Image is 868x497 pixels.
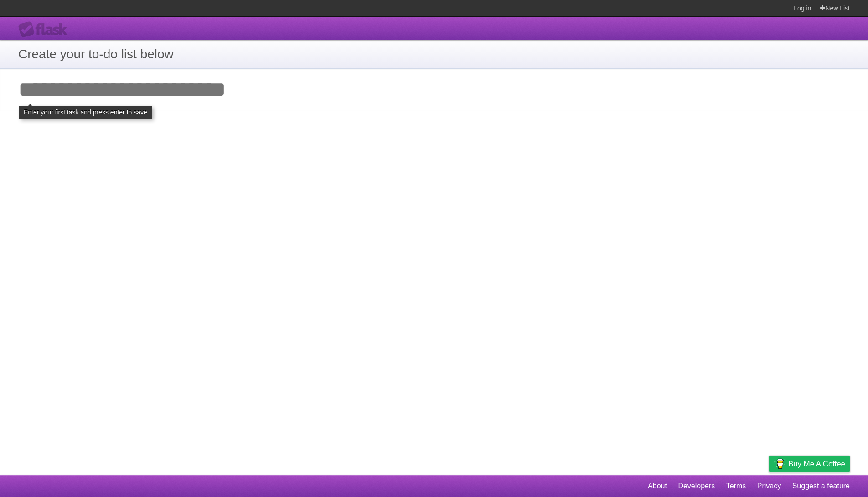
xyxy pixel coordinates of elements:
img: Buy me a coffee [774,456,786,471]
a: Developers [678,477,715,495]
h1: Create your to-do list below [18,45,850,64]
span: Buy me a coffee [788,456,845,472]
a: Terms [726,477,746,495]
a: About [648,477,667,495]
a: Buy me a coffee [769,456,850,472]
a: Suggest a feature [792,477,850,495]
div: Flask [18,21,73,38]
a: Privacy [757,477,781,495]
